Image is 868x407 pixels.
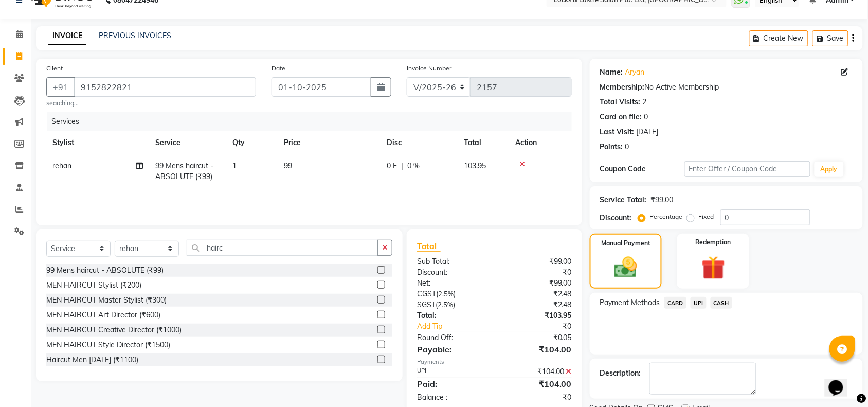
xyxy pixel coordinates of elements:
[232,161,237,170] span: 1
[409,332,495,343] div: Round Off:
[46,295,167,306] div: MEN HAIRCUT Master Stylist (₹300)
[600,194,647,205] div: Service Total:
[815,162,844,177] button: Apply
[696,238,731,247] label: Redemption
[600,141,623,152] div: Points:
[226,131,278,154] th: Qty
[494,310,580,321] div: ₹103.95
[409,256,495,267] div: Sub Total:
[607,254,644,280] img: _cash.svg
[600,82,853,93] div: No Active Membership
[600,213,632,223] div: Discount:
[48,27,86,45] a: INVOICE
[749,30,808,46] button: Create New
[46,64,63,73] label: Client
[458,131,509,154] th: Total
[494,343,580,356] div: ₹104.00
[650,212,683,221] label: Percentage
[409,299,495,310] div: ( )
[600,164,684,174] div: Coupon Code
[494,278,580,289] div: ₹99.00
[409,321,509,332] a: Add Tip
[46,265,164,276] div: 99 Mens haircut - ABSOLUTE (₹99)
[409,267,495,278] div: Discount:
[643,97,647,108] div: 2
[494,378,580,390] div: ₹104.00
[494,366,580,377] div: ₹104.00
[99,31,171,40] a: PREVIOUS INVOICES
[637,127,659,137] div: [DATE]
[46,355,138,365] div: Haircut Men [DATE] (₹1100)
[691,297,707,309] span: UPI
[46,340,170,350] div: MEN HAIRCUT Style Director (₹1500)
[694,253,733,282] img: _gift.svg
[417,358,572,366] div: Payments
[651,194,674,205] div: ₹99.00
[494,392,580,403] div: ₹0
[417,300,436,309] span: SGST
[812,30,848,46] button: Save
[149,131,226,154] th: Service
[407,161,420,171] span: 0 %
[494,332,580,343] div: ₹0.05
[284,161,292,170] span: 99
[600,112,642,122] div: Card on file:
[409,343,495,356] div: Payable:
[409,289,495,299] div: ( )
[494,299,580,310] div: ₹2.48
[494,256,580,267] div: ₹99.00
[464,161,486,170] span: 103.95
[409,278,495,289] div: Net:
[52,161,71,170] span: rehan
[74,77,256,97] input: Search by Name/Mobile/Email/Code
[187,240,378,256] input: Search or Scan
[409,392,495,403] div: Balance :
[278,131,381,154] th: Price
[600,67,623,78] div: Name:
[494,267,580,278] div: ₹0
[155,161,213,181] span: 99 Mens haircut - ABSOLUTE (₹99)
[600,368,641,379] div: Description:
[407,64,451,73] label: Invoice Number
[600,127,635,137] div: Last Visit:
[509,321,580,332] div: ₹0
[711,297,733,309] span: CASH
[438,290,454,298] span: 2.5%
[46,280,141,291] div: MEN HAIRCUT Stylist (₹200)
[601,239,650,248] label: Manual Payment
[417,289,436,298] span: CGST
[46,99,256,108] small: searching...
[409,366,495,377] div: UPI
[401,161,403,171] span: |
[699,212,714,221] label: Fixed
[46,131,149,154] th: Stylist
[417,241,441,252] span: Total
[600,82,645,93] div: Membership:
[625,141,629,152] div: 0
[46,325,182,335] div: MEN HAIRCUT Creative Director (₹1000)
[409,310,495,321] div: Total:
[644,112,648,122] div: 0
[387,161,397,171] span: 0 F
[46,310,160,321] div: MEN HAIRCUT Art Director (₹600)
[600,97,641,108] div: Total Visits:
[381,131,458,154] th: Disc
[272,64,285,73] label: Date
[684,161,810,177] input: Enter Offer / Coupon Code
[509,131,572,154] th: Action
[46,77,75,97] button: +91
[409,378,495,390] div: Paid:
[47,112,580,131] div: Services
[625,67,645,78] a: Aryan
[825,366,858,397] iframe: chat widget
[494,289,580,299] div: ₹2.48
[600,297,660,308] span: Payment Methods
[664,297,686,309] span: CARD
[438,300,453,309] span: 2.5%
